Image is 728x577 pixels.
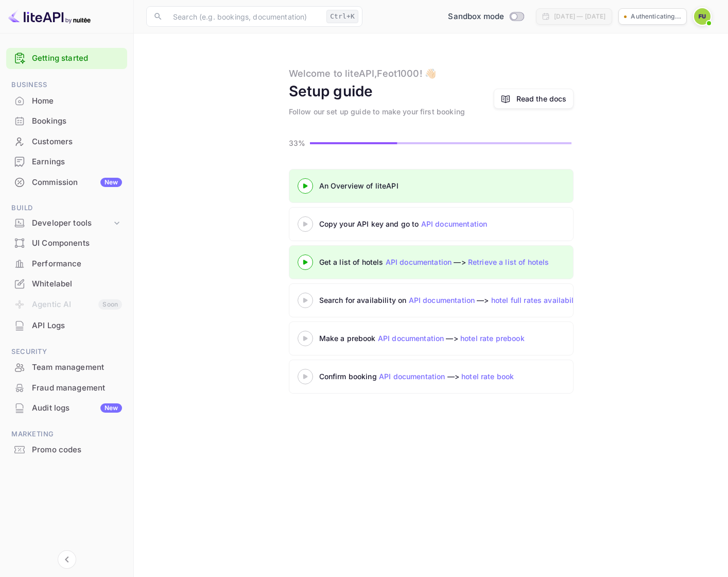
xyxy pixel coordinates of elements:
a: Home [6,91,127,110]
div: Performance [6,254,127,274]
div: Follow our set up guide to make your first booking [289,106,465,117]
span: Business [6,79,127,91]
div: UI Components [6,233,127,253]
div: Fraud management [32,382,122,394]
div: Home [32,95,122,107]
div: Switch to Production mode [444,11,528,23]
div: Team management [6,358,127,378]
a: API documentation [378,334,444,343]
span: Build [6,202,127,214]
a: CommissionNew [6,173,127,192]
a: Earnings [6,152,127,171]
p: 33% [289,138,307,148]
div: Commission [32,177,122,189]
div: An Overview of liteAPI [319,180,577,191]
div: Developer tools [6,214,127,232]
div: Copy your API key and go to [319,218,577,229]
div: Audit logs [32,402,122,414]
span: Security [6,346,127,358]
div: Home [6,91,127,111]
a: Read the docs [494,89,574,109]
a: Customers [6,132,127,151]
div: Earnings [6,152,127,172]
a: API documentation [409,296,475,304]
div: Developer tools [32,217,112,229]
div: CommissionNew [6,173,127,193]
a: API documentation [386,258,452,266]
a: API documentation [421,219,488,228]
div: Get a list of hotels —> [319,257,577,267]
a: Getting started [32,53,122,64]
input: Search (e.g. bookings, documentation) [167,6,322,27]
div: Bookings [32,115,122,127]
div: Make a prebook —> [319,333,577,344]
div: Bookings [6,111,127,131]
a: API documentation [379,372,445,381]
a: hotel rate prebook [460,334,525,343]
div: Welcome to liteAPI, Feot1000 ! 👋🏻 [289,66,437,80]
div: Ctrl+K [326,10,358,23]
div: Customers [6,132,127,152]
div: Audit logsNew [6,398,127,418]
div: [DATE] — [DATE] [554,12,605,21]
a: Audit logsNew [6,398,127,417]
img: Feot1000 User [694,8,710,25]
div: API Logs [6,316,127,336]
a: Bookings [6,111,127,130]
div: Promo codes [6,440,127,460]
button: Collapse navigation [58,550,76,569]
p: Authenticating... [631,12,681,21]
div: Whitelabel [32,278,122,290]
div: Whitelabel [6,274,127,294]
a: Whitelabel [6,274,127,293]
a: Retrieve a list of hotels [468,258,549,266]
div: API Logs [32,320,122,332]
div: UI Components [32,237,122,249]
a: hotel full rates availability [491,296,583,304]
a: UI Components [6,233,127,252]
div: Earnings [32,156,122,168]
a: Read the docs [516,93,567,104]
div: Confirm booking —> [319,371,577,382]
div: Search for availability on —> [319,295,680,306]
a: hotel rate book [461,372,514,381]
div: New [100,178,122,187]
a: API Logs [6,316,127,335]
div: Fraud management [6,378,127,398]
a: Promo codes [6,440,127,459]
img: LiteAPI logo [8,8,91,25]
div: Performance [32,258,122,270]
div: Setup guide [289,80,373,102]
div: New [100,403,122,413]
div: Customers [32,136,122,148]
a: Fraud management [6,378,127,397]
a: Performance [6,254,127,273]
span: Marketing [6,429,127,440]
div: Team management [32,362,122,374]
span: Sandbox mode [448,11,504,23]
a: Team management [6,358,127,377]
div: Getting started [6,48,127,69]
div: Promo codes [32,444,122,456]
